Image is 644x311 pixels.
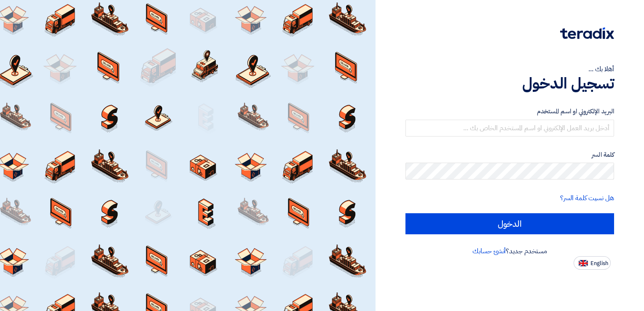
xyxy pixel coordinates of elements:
[405,74,614,93] h1: تسجيل الدخول
[590,260,608,266] span: English
[405,150,614,160] label: كلمة السر
[579,260,588,266] img: en-US.png
[405,64,614,74] div: أهلا بك ...
[560,193,614,203] a: هل نسيت كلمة السر؟
[405,120,614,137] input: أدخل بريد العمل الإلكتروني او اسم المستخدم الخاص بك ...
[574,256,611,270] button: English
[472,246,506,256] a: أنشئ حسابك
[405,213,614,234] input: الدخول
[405,246,614,256] div: مستخدم جديد؟
[560,27,614,39] img: Teradix logo
[405,107,614,116] label: البريد الإلكتروني او اسم المستخدم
